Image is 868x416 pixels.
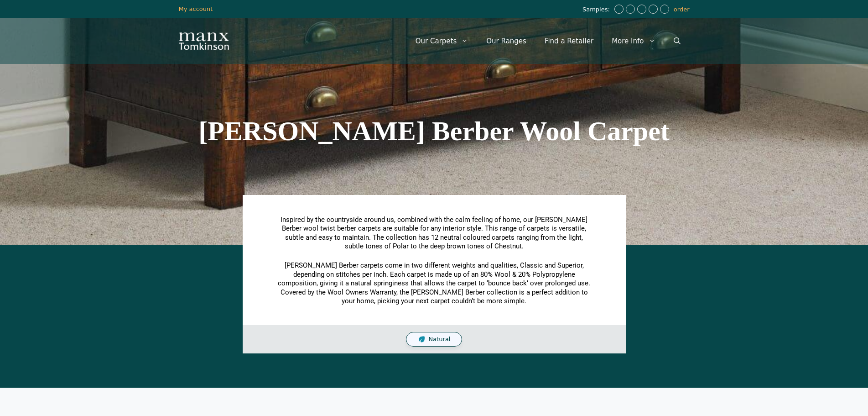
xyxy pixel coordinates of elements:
span: Samples: [582,6,612,14]
a: Find a Retailer [535,27,603,55]
a: Open Search Bar [665,27,690,55]
h1: [PERSON_NAME] Berber Wool Carpet [179,117,690,145]
p: [PERSON_NAME] Berber carpets come in two different weights and qualities, Classic and Superior, d... [277,261,592,306]
span: Natural [428,336,450,343]
a: More Info [603,27,664,55]
a: Our Ranges [477,27,535,55]
span: Inspired by the countryside around us, combined with the calm feeling of home, our [PERSON_NAME] ... [281,216,587,251]
a: Our Carpets [406,27,478,55]
a: order [674,6,690,13]
a: My account [179,5,213,12]
nav: Primary [406,27,690,55]
img: Manx Tomkinson [179,32,229,50]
